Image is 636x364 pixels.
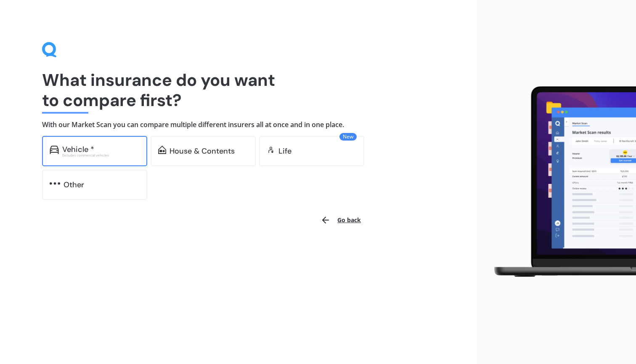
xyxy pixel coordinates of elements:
div: Other [64,181,84,189]
div: House & Contents [170,147,235,155]
span: New [339,133,357,141]
img: laptop.webp [484,82,636,282]
button: Go back [315,210,366,230]
img: car.f15378c7a67c060ca3f3.svg [50,146,59,154]
h4: With our Market Scan you can compare multiple different insurers all at once and in one place. [42,120,435,129]
h1: What insurance do you want to compare first? [42,70,435,110]
img: life.f720d6a2d7cdcd3ad642.svg [267,146,275,154]
div: Excludes commercial vehicles [62,154,140,157]
div: Vehicle * [62,145,94,154]
img: other.81dba5aafe580aa69f38.svg [50,179,60,188]
div: Life [278,147,291,155]
img: home-and-contents.b802091223b8502ef2dd.svg [158,146,166,154]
